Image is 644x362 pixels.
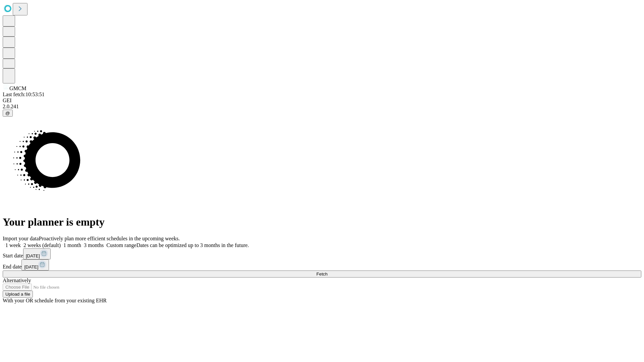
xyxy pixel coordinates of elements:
[137,242,249,248] span: Dates can be optimized up to 3 months in the future.
[3,291,33,298] button: Upload a file
[3,98,641,104] div: GEI
[3,216,641,228] h1: Your planner is empty
[5,242,21,248] span: 1 week
[3,248,641,259] div: Start date
[106,242,136,248] span: Custom range
[316,271,327,277] span: Fetch
[3,278,31,283] span: Alternatively
[3,298,107,303] span: With your OR schedule from your existing EHR
[63,242,81,248] span: 1 month
[84,242,104,248] span: 3 months
[3,236,39,241] span: Import your data
[21,259,49,270] button: [DATE]
[3,110,13,117] button: @
[5,111,10,116] span: @
[23,242,61,248] span: 2 weeks (default)
[26,253,40,258] span: [DATE]
[24,264,38,269] span: [DATE]
[3,104,641,110] div: 2.0.241
[3,259,641,270] div: End date
[9,85,26,91] span: GMCM
[3,92,45,97] span: Last fetch: 10:53:51
[39,236,180,241] span: Proactively plan more efficient schedules in the upcoming weeks.
[3,270,641,278] button: Fetch
[23,248,51,259] button: [DATE]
